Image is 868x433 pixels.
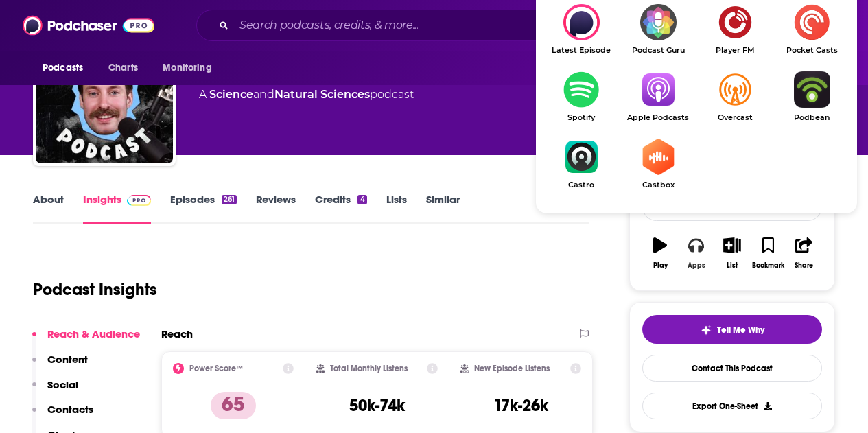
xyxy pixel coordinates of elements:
[773,113,850,122] span: Podbean
[620,46,696,55] span: Podcast Guru
[32,403,93,428] button: Contacts
[717,325,764,336] span: Tell Me Why
[163,58,211,78] span: Monitoring
[47,378,78,391] p: Social
[161,327,193,340] h2: Reach
[47,353,88,366] p: Content
[199,86,414,103] div: A podcast
[234,14,588,36] input: Search podcasts, credits, & more...
[33,55,101,81] button: open menu
[701,325,712,336] img: tell me why sparkle
[678,229,714,278] button: Apps
[330,364,408,373] h2: Total Monthly Listens
[43,58,83,78] span: Podcasts
[32,353,88,378] button: Content
[108,58,138,78] span: Charts
[543,180,620,189] span: Castro
[493,395,548,416] h3: 17k-26k
[696,71,773,122] a: OvercastOvercast
[99,55,146,81] a: Charts
[773,71,850,122] a: PodbeanPodbean
[773,4,850,55] a: Pocket CastsPocket Casts
[696,46,773,55] span: Player FM
[752,261,784,270] div: Bookmark
[153,55,229,81] button: open menu
[32,378,78,403] button: Social
[795,261,813,270] div: Share
[222,195,237,204] div: 261
[196,10,712,41] div: Search podcasts, credits, & more...
[47,327,140,340] p: Reach & Audience
[543,71,620,122] a: SpotifySpotify
[209,88,253,101] a: Science
[33,193,64,224] a: About
[47,403,93,416] p: Contacts
[620,71,696,122] a: Apple PodcastsApple Podcasts
[315,193,366,224] a: Credits4
[727,261,738,270] div: List
[543,113,620,122] span: Spotify
[36,26,173,163] img: Robinson's Podcast
[642,229,678,278] button: Play
[349,395,405,416] h3: 50k-74k
[750,229,786,278] button: Bookmark
[426,193,460,224] a: Similar
[620,113,696,122] span: Apple Podcasts
[696,113,773,122] span: Overcast
[543,139,620,189] a: CastroCastro
[714,229,750,278] button: List
[543,4,620,55] div: Robinson's Podcast on Latest Episode
[620,4,696,55] a: Podcast GuruPodcast Guru
[23,12,154,38] img: Podchaser - Follow, Share and Rate Podcasts
[253,88,274,101] span: and
[211,392,256,419] p: 65
[653,261,668,270] div: Play
[773,46,850,55] span: Pocket Casts
[543,46,620,55] span: Latest Episode
[357,195,366,204] div: 4
[620,139,696,189] a: CastboxCastbox
[474,364,550,373] h2: New Episode Listens
[33,279,157,300] h1: Podcast Insights
[32,327,140,353] button: Reach & Audience
[620,180,696,189] span: Castbox
[642,315,822,344] button: tell me why sparkleTell Me Why
[786,229,822,278] button: Share
[170,193,237,224] a: Episodes261
[696,4,773,55] a: Player FMPlayer FM
[83,193,151,224] a: InsightsPodchaser Pro
[688,261,705,270] div: Apps
[189,364,243,373] h2: Power Score™
[642,393,822,419] button: Export One-Sheet
[642,355,822,382] a: Contact This Podcast
[386,193,407,224] a: Lists
[274,88,370,101] a: Natural Sciences
[256,193,296,224] a: Reviews
[127,195,151,206] img: Podchaser Pro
